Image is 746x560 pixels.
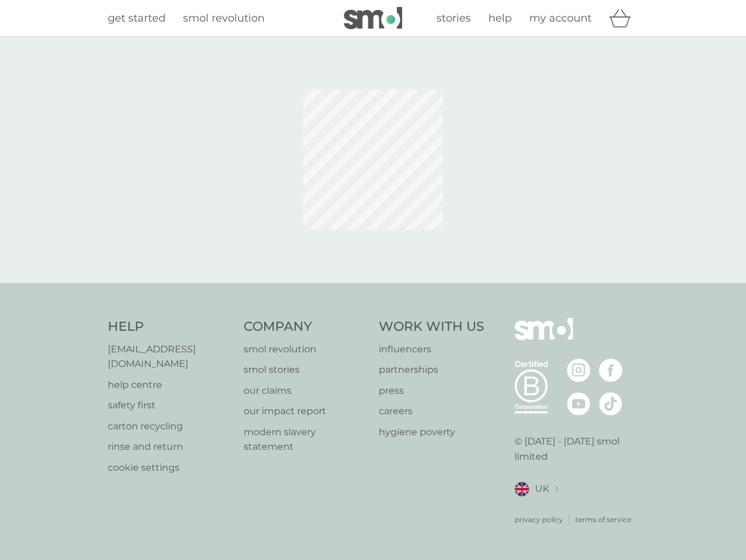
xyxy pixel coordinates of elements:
[575,514,631,525] a: terms of service
[108,398,232,413] a: safety first
[567,359,590,382] img: visit the smol Instagram page
[244,342,368,357] a: smol revolution
[344,7,402,29] img: smol
[244,362,368,377] a: smol stories
[244,404,368,419] a: our impact report
[108,460,232,475] a: cookie settings
[515,434,639,464] p: © [DATE] - [DATE] smol limited
[108,342,232,372] a: [EMAIL_ADDRESS][DOMAIN_NAME]
[609,6,638,30] div: basket
[244,318,368,336] h4: Company
[488,12,512,24] span: help
[183,12,265,24] span: smol revolution
[437,10,471,27] a: stories
[599,392,622,415] img: visit the smol Tiktok page
[555,486,558,492] img: select a new location
[108,419,232,434] a: carton recycling
[379,383,484,398] a: press
[535,481,549,496] span: UK
[379,342,484,357] a: influencers
[437,12,471,24] span: stories
[515,482,529,496] img: UK flag
[379,318,484,336] h4: Work With Us
[379,362,484,377] a: partnerships
[379,425,484,440] a: hygiene poverty
[599,359,622,382] img: visit the smol Facebook page
[567,392,590,415] img: visit the smol Youtube page
[108,10,166,27] a: get started
[108,377,232,393] a: help centre
[529,10,592,27] a: my account
[244,383,368,398] a: our claims
[515,514,563,525] a: privacy policy
[108,439,232,454] a: rinse and return
[515,318,573,358] img: smol
[108,12,166,24] span: get started
[244,425,368,454] a: modern slavery statement
[529,12,592,24] span: my account
[379,404,484,419] a: careers
[488,10,512,27] a: help
[108,318,232,336] h4: Help
[183,10,265,27] a: smol revolution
